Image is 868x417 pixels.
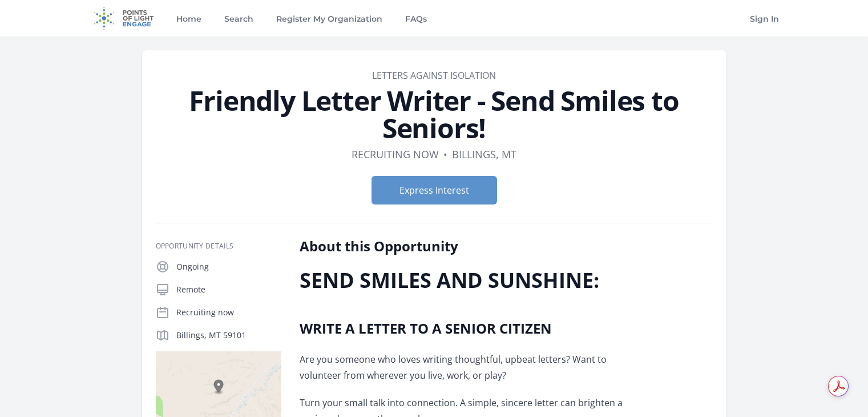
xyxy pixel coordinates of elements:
[156,242,281,251] h3: Opportunity Details
[443,146,447,162] div: •
[372,69,496,82] a: Letters Against Isolation
[300,237,633,255] h2: About this Opportunity
[156,87,713,142] h1: Friendly Letter Writer - Send Smiles to Seniors!
[176,284,281,295] p: Remote
[176,330,281,341] p: Billings, MT 59101
[300,269,633,292] h1: SEND SMILES AND SUNSHINE:
[300,351,633,383] p: Are you someone who loves writing thoughtful, upbeat letters? Want to volunteer from wherever you...
[300,319,633,338] h2: WRITE A LETTER TO A SENIOR CITIZEN
[352,146,439,162] dd: Recruiting now
[372,176,497,205] button: Express Interest
[176,307,281,318] p: Recruiting now
[176,261,281,272] p: Ongoing
[452,146,516,162] dd: Billings, MT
